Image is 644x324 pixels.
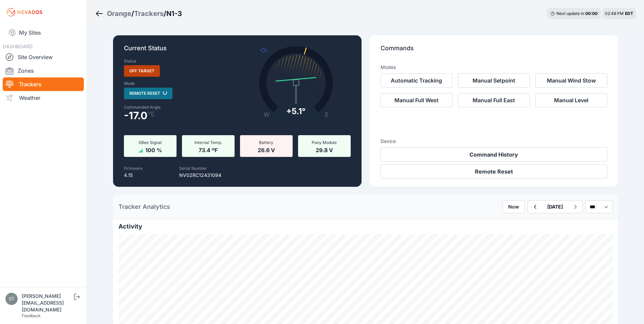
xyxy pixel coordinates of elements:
label: Status [124,58,136,64]
label: Firmware [124,166,143,171]
h2: Tracker Analytics [118,202,170,212]
a: Feedback [22,313,41,318]
div: + 5.1° [286,106,306,117]
span: / [164,9,166,18]
p: NV02RC12431094 [179,172,221,179]
p: Commands [381,43,607,58]
img: Nevados [5,7,43,18]
p: Current Status [124,43,351,58]
span: Pony Module [312,140,337,145]
a: Weather [3,91,84,105]
div: loading [163,91,167,95]
button: Now [502,200,525,213]
button: Manual Wind Stow [535,73,607,88]
span: 100 % [145,145,162,154]
a: Trackers [3,77,84,91]
span: -17.0 [124,111,147,120]
div: [PERSON_NAME][EMAIL_ADDRESS][DOMAIN_NAME] [22,293,73,313]
span: Remote Reset [124,88,172,99]
span: º E [147,111,155,117]
a: Site Overview [3,50,84,64]
p: 4.15 [124,172,143,179]
span: EDT [625,11,633,16]
button: Automatic Tracking [381,73,453,88]
a: Trackers [134,9,164,18]
span: 73.4 ºF [199,145,218,154]
button: Remote Reset [381,164,607,179]
span: 26.6 V [258,145,275,154]
nav: Breadcrumb [95,5,182,22]
span: XBee Signal [139,140,162,145]
button: Manual Setpoint [458,73,530,88]
h3: Device [381,138,607,145]
h3: Modes [381,64,396,71]
label: Serial Number [179,166,207,171]
span: Internal Temp. [195,140,222,145]
a: Orange [107,9,131,18]
span: / [131,9,134,18]
button: Manual Level [535,93,607,107]
span: Battery [259,140,273,145]
label: Mode [124,81,135,86]
span: Off Target [124,65,160,77]
img: steve@nevados.solar [5,293,18,305]
h2: Activity [118,222,613,231]
span: 29.8 V [316,145,333,154]
span: Next update in [556,11,584,16]
div: 00 : 00 [585,11,597,16]
label: Commanded Angle [124,105,233,110]
button: Manual Full West [381,93,453,107]
span: 02:48 PM [605,11,624,16]
a: My Sites [3,24,84,41]
h3: N1-3 [166,9,182,18]
button: Manual Full East [458,93,530,107]
a: Zones [3,64,84,77]
button: Command History [381,147,607,162]
button: [DATE] [542,201,568,213]
span: DASHBOARD [3,43,33,49]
